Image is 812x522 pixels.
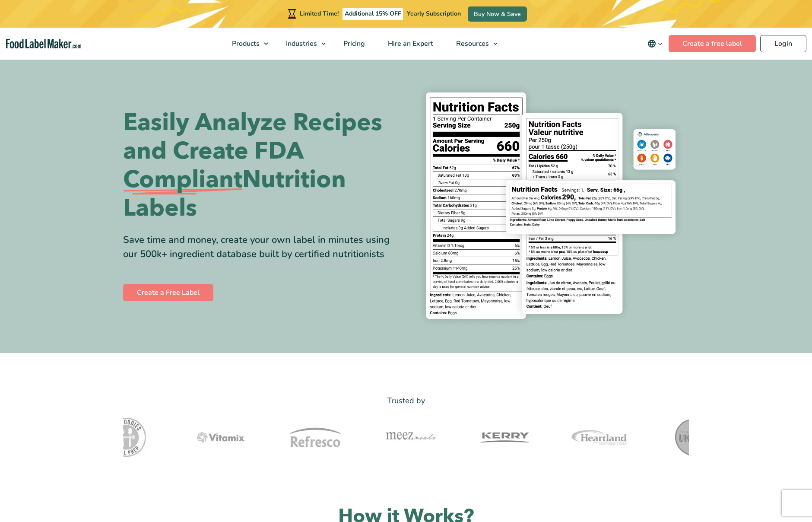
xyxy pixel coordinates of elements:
h1: Easily Analyze Recipes and Create FDA Nutrition Labels [123,108,400,223]
span: Pricing [341,39,366,48]
a: Products [221,28,273,60]
a: Login [760,35,806,52]
a: Buy Now & Save [468,6,527,22]
span: Limited Time! [300,10,339,18]
span: Industries [283,39,318,48]
span: Products [229,39,260,48]
a: Pricing [332,28,374,60]
button: Change language [641,35,669,52]
a: Hire an Expert [377,28,443,60]
span: Hire an Expert [385,39,434,48]
a: Create a Free Label [123,284,213,301]
span: Compliant [123,166,242,194]
div: Save time and money, create your own label in minutes using our 500k+ ingredient database built b... [123,233,400,261]
a: Food Label Maker homepage [6,39,82,49]
span: Additional 15% OFF [343,8,403,20]
span: Resources [454,39,490,48]
p: Trusted by [123,395,689,407]
a: Create a free label [669,35,756,52]
span: Yearly Subscription [407,10,461,18]
a: Resources [445,28,502,60]
a: Industries [275,28,330,60]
